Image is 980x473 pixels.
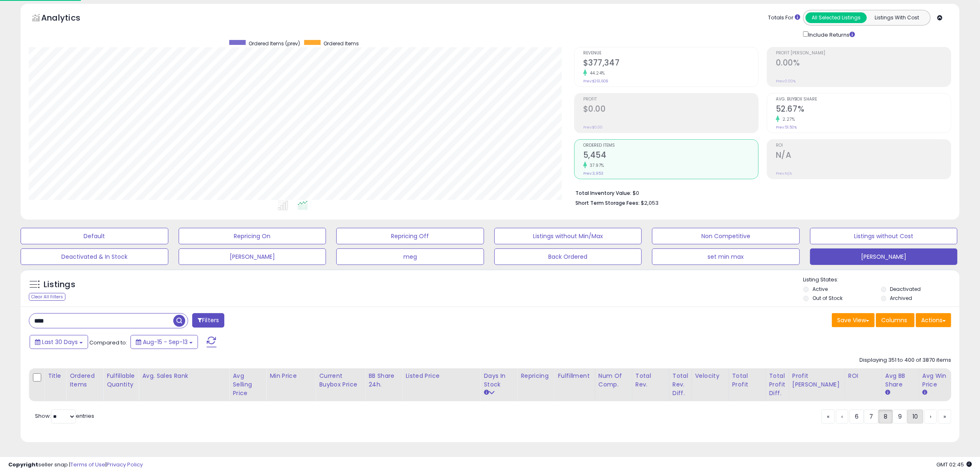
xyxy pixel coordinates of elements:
label: Active [812,286,828,293]
button: [PERSON_NAME] [810,248,958,265]
p: Listing States: [803,276,959,284]
h2: N/A [776,150,951,162]
span: › [930,412,931,421]
button: Back Ordered [494,248,642,265]
span: $2,053 [641,199,659,207]
button: Last 30 Days [30,335,88,349]
span: Ordered Items [583,143,758,148]
h2: 0.00% [776,58,951,69]
a: Privacy Policy [107,461,143,468]
a: 9 [893,410,907,424]
a: 8 [878,410,893,424]
span: Last 30 Days [42,338,78,346]
div: Fulfillable Quantity [107,372,135,389]
button: Default [21,228,168,244]
div: Min Price [270,372,312,380]
span: Revenue [583,51,758,56]
small: 2.27% [780,116,795,122]
h2: 52.67% [776,104,951,115]
div: Avg BB Share [885,372,915,389]
h5: Listings [44,279,75,290]
div: Current Buybox Price [319,372,361,389]
div: Repricing [521,372,551,380]
button: Actions [916,313,951,327]
li: $0 [575,187,945,197]
div: Listed Price [405,372,477,380]
div: Include Returns [797,30,865,39]
div: BB Share 24h. [368,372,398,389]
button: Columns [876,313,915,327]
div: Title [48,372,63,380]
label: Archived [890,295,912,302]
label: Out of Stock [812,295,843,302]
span: Compared to: [89,339,127,347]
div: Total Rev. Diff. [673,372,688,398]
div: ROI [848,372,878,380]
h2: $0.00 [583,104,758,115]
div: seller snap | | [8,461,143,469]
h5: Analytics [41,12,96,26]
button: Non Competitive [652,228,800,244]
span: Columns [881,316,907,324]
span: ROI [776,143,951,148]
button: set min max [652,248,800,265]
strong: Copyright [8,461,38,468]
label: Deactivated [890,286,921,293]
button: meg [336,248,484,265]
span: « [827,412,829,421]
div: Avg Win Price [922,372,952,389]
small: Prev: 3,953 [583,171,603,176]
button: Repricing Off [336,228,484,244]
div: Total Rev. [635,372,666,389]
span: 2025-10-14 02:45 GMT [936,461,972,468]
b: Short Term Storage Fees: [575,199,640,206]
a: 7 [864,410,878,424]
small: Prev: 0.00% [776,79,796,84]
div: Avg Selling Price [233,372,263,398]
button: Listings With Cost [866,12,928,23]
small: Days In Stock. [484,389,489,396]
small: Prev: $261,608 [583,79,608,84]
small: Prev: $0.00 [583,125,603,130]
a: 6 [850,410,864,424]
button: All Selected Listings [805,12,867,23]
small: Prev: 51.50% [776,125,797,130]
button: Repricing On [179,228,326,244]
b: Total Inventory Value: [575,190,631,197]
div: Clear All Filters [29,293,65,301]
div: Num of Comp. [598,372,629,389]
div: Totals For [768,14,800,22]
button: Aug-15 - Sep-13 [130,335,198,349]
h2: $377,347 [583,58,758,69]
div: Ordered Items [70,372,100,389]
div: Profit [PERSON_NAME] [792,372,841,389]
button: [PERSON_NAME] [179,248,326,265]
button: Filters [192,313,224,328]
button: Listings without Min/Max [494,228,642,244]
button: Save View [832,313,875,327]
small: Avg Win Price. [922,389,927,396]
span: » [943,412,946,421]
small: 37.97% [587,162,604,169]
a: Terms of Use [70,461,105,468]
div: Total Profit Diff. [769,372,785,398]
h2: 5,454 [583,150,758,162]
div: Total Profit [732,372,762,389]
span: Avg. Buybox Share [776,97,951,102]
div: Avg. Sales Rank [142,372,226,380]
div: Days In Stock [484,372,514,389]
div: Displaying 351 to 400 of 3870 items [859,356,951,364]
span: Ordered Items (prev) [249,40,300,47]
span: Show: entries [35,412,94,420]
span: Profit [PERSON_NAME] [776,51,951,56]
small: 44.24% [587,70,605,76]
a: 10 [907,410,923,424]
button: Listings without Cost [810,228,958,244]
span: Aug-15 - Sep-13 [143,338,188,346]
small: Prev: N/A [776,171,792,176]
div: Velocity [695,372,725,380]
div: Fulfillment [558,372,591,380]
span: Profit [583,97,758,102]
button: Deactivated & In Stock [21,248,168,265]
span: Ordered Items [324,40,359,47]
